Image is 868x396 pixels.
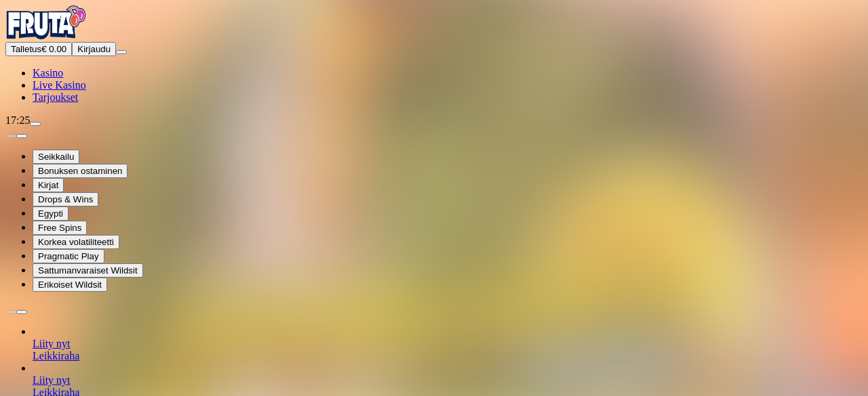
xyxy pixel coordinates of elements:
[33,164,127,178] button: Bonuksen ostaminen
[33,79,86,91] a: Live Kasino
[5,42,72,56] button: Talletusplus icon€ 0.00
[38,180,58,190] span: Kirjat
[33,178,64,192] button: Kirjat
[38,208,63,219] span: Egypti
[33,150,79,164] button: Seikkailu
[33,206,68,221] button: Egypti
[38,194,93,204] span: Drops & Wins
[38,152,74,162] span: Seikkailu
[38,237,114,247] span: Korkea volatiliteetti
[5,5,863,104] nav: Primary
[33,338,71,349] a: Liity nyt
[33,374,71,386] a: Liity nyt
[41,44,66,54] span: € 0.00
[33,350,79,361] a: Leikkiraha
[33,91,78,103] a: Tarjoukset
[5,134,16,138] button: prev slide
[16,134,27,138] button: next slide
[38,223,81,233] span: Free Spins
[16,310,27,314] button: next slide
[38,166,122,176] span: Bonuksen ostaminen
[5,310,16,314] button: prev slide
[33,192,98,206] button: Drops & Wins
[5,114,30,126] span: 17:25
[30,122,41,126] button: live-chat
[33,221,87,235] button: Free Spins
[33,249,104,263] button: Pragmatic Play
[72,42,116,56] button: Kirjaudu
[116,50,127,54] button: menu
[38,251,99,261] span: Pragmatic Play
[5,67,863,104] nav: Main menu
[5,5,87,39] img: Fruta
[33,263,143,278] button: Sattumanvaraiset Wildsit
[38,265,138,276] span: Sattumanvaraiset Wildsit
[11,44,41,54] span: Talletus
[38,280,102,290] span: Erikoiset Wildsit
[33,235,119,249] button: Korkea volatiliteetti
[77,44,111,54] span: Kirjaudu
[5,30,87,41] a: Fruta
[33,278,107,292] button: Erikoiset Wildsit
[33,67,63,79] a: Kasino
